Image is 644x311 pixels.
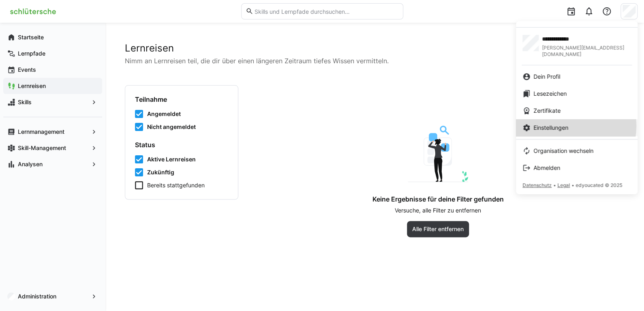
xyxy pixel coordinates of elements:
[553,182,556,188] span: •
[533,107,561,115] span: Zertifikate
[533,73,560,81] span: Dein Profil
[571,182,574,188] span: •
[533,90,567,98] span: Lesezeichen
[533,164,560,172] span: Abmelden
[576,182,622,188] span: edyoucated © 2025
[533,147,593,155] span: Organisation wechseln
[522,182,552,188] span: Datenschutz
[557,182,570,188] span: Legal
[542,45,631,58] span: [PERSON_NAME][EMAIL_ADDRESS][DOMAIN_NAME]
[533,124,568,132] span: Einstellungen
